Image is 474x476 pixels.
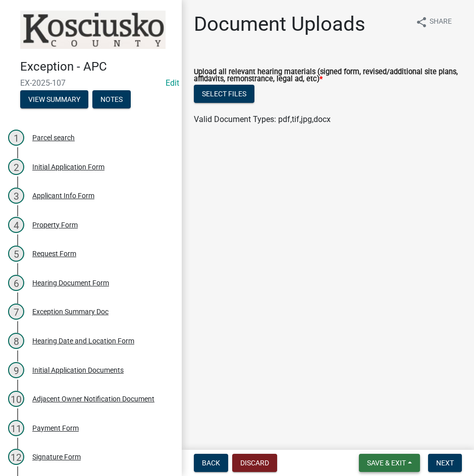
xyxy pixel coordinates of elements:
div: 6 [8,275,24,291]
div: Applicant Info Form [32,192,94,199]
div: Adjacent Owner Notification Document [32,395,154,402]
wm-modal-confirm: Edit Application Number [166,78,179,88]
div: 4 [8,217,24,233]
div: Property Form [32,221,78,228]
i: share [415,16,428,28]
button: Back [194,454,228,472]
div: Signature Form [32,453,81,460]
wm-modal-confirm: Summary [20,96,88,104]
button: Select files [194,85,254,103]
img: Kosciusko County, Indiana [20,11,166,49]
span: Save & Exit [367,459,406,467]
span: Back [202,459,220,467]
div: Initial Application Form [32,163,104,170]
div: 1 [8,130,24,146]
div: 9 [8,362,24,378]
a: Edit [166,78,179,88]
div: 8 [8,333,24,349]
h1: Document Uploads [194,12,365,36]
div: 10 [8,391,24,407]
span: Valid Document Types: pdf,tif,jpg,docx [194,114,331,124]
div: Request Form [32,250,76,257]
button: Notes [92,90,131,108]
h4: Exception - APC [20,59,174,74]
button: shareShare [407,12,460,32]
wm-modal-confirm: Notes [92,96,131,104]
button: Discard [232,454,277,472]
div: 12 [8,449,24,465]
div: Hearing Date and Location Form [32,337,134,344]
div: 11 [8,420,24,436]
div: 2 [8,159,24,175]
button: View Summary [20,90,88,108]
div: 3 [8,188,24,204]
div: Parcel search [32,134,75,141]
div: Initial Application Documents [32,367,124,374]
div: Exception Summary Doc [32,308,109,315]
div: 5 [8,246,24,262]
label: Upload all relevant hearing materials (signed form, revised/additional site plans, affidavits, re... [194,69,462,83]
button: Save & Exit [359,454,420,472]
button: Next [428,454,462,472]
span: Share [430,16,452,28]
div: Hearing Document Form [32,279,109,286]
span: Next [436,459,454,467]
div: Payment Form [32,425,79,432]
div: 7 [8,304,24,320]
span: EX-2025-107 [20,78,162,88]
